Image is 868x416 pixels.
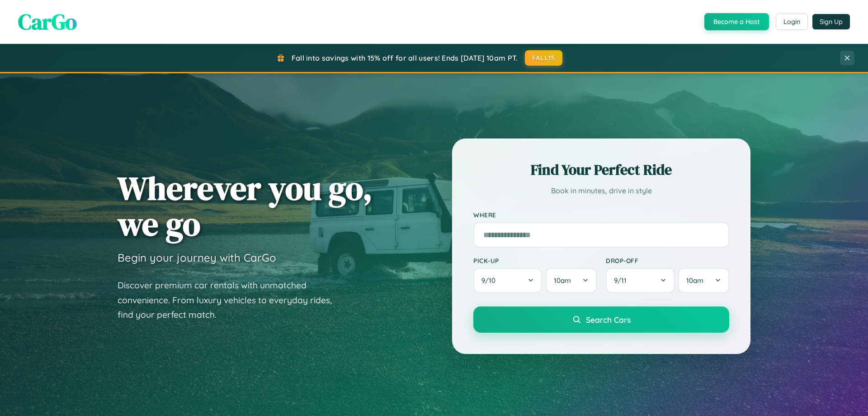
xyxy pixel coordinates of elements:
[525,50,563,66] button: FALL15
[586,315,631,325] span: Search Cars
[678,268,729,293] button: 10am
[776,14,808,30] button: Login
[118,278,344,322] p: Discover premium car rentals with unmatched convenience. From luxury vehicles to everyday rides, ...
[704,13,769,30] button: Become a Host
[606,257,729,264] label: Drop-off
[812,14,850,29] button: Sign Up
[18,7,77,37] span: CarGo
[606,268,675,293] button: 9/11
[481,276,500,285] span: 9 / 10
[118,170,373,242] h1: Wherever you go, we go
[473,211,729,219] label: Where
[546,268,597,293] button: 10am
[554,276,571,285] span: 10am
[473,184,729,197] p: Book in minutes, drive in style
[292,53,518,62] span: Fall into savings with 15% off for all users! Ends [DATE] 10am PT.
[686,276,703,285] span: 10am
[473,257,597,264] label: Pick-up
[473,306,729,333] button: Search Cars
[118,251,276,264] h3: Begin your journey with CarGo
[473,160,729,180] h2: Find Your Perfect Ride
[614,276,631,285] span: 9 / 11
[473,268,542,293] button: 9/10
